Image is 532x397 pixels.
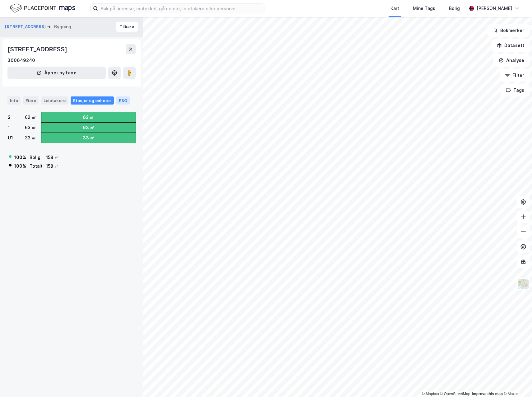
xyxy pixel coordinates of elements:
[5,24,47,30] button: [STREET_ADDRESS]
[73,98,111,103] div: Etasjer og enheter
[23,96,39,105] div: Eiere
[449,5,460,12] div: Bolig
[54,23,71,30] div: Bygning
[472,392,503,396] a: Improve this map
[492,39,530,52] button: Datasett
[8,114,11,121] div: 2
[30,162,43,170] div: Totalt
[501,367,532,397] iframe: Chat Widget
[25,124,36,131] div: 63 ㎡
[517,278,529,290] img: Z
[477,5,512,12] div: [PERSON_NAME]
[25,134,36,142] div: 33 ㎡
[8,124,10,131] div: 1
[422,392,439,396] a: Mapbox
[7,96,21,105] div: Info
[390,5,399,12] div: Kart
[14,154,26,161] div: 100 %
[25,114,36,121] div: 62 ㎡
[30,154,43,161] div: Bolig
[46,162,59,170] div: 158 ㎡
[83,114,94,121] div: 62 ㎡
[116,96,130,105] div: ESG
[440,392,470,396] a: OpenStreetMap
[83,134,94,142] div: 33 ㎡
[7,57,35,64] div: 300649240
[116,22,138,32] button: Tilbake
[493,54,530,67] button: Analyse
[500,69,530,82] button: Filter
[8,134,13,142] div: U1
[83,124,94,131] div: 63 ㎡
[10,3,75,14] img: logo.f888ab2527a4732fd821a326f86c7f29.svg
[41,96,68,105] div: Leietakere
[7,67,106,79] button: Åpne i ny fane
[488,24,530,37] button: Bokmerker
[501,367,532,397] div: Kontrollprogram for chat
[7,44,68,54] div: [STREET_ADDRESS]
[413,5,435,12] div: Mine Tags
[14,162,26,170] div: 100 %
[98,4,264,13] input: Søk på adresse, matrikkel, gårdeiere, leietakere eller personer
[46,154,59,161] div: 158 ㎡
[501,84,530,96] button: Tags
